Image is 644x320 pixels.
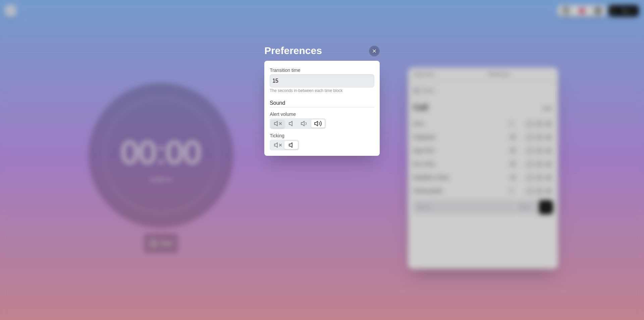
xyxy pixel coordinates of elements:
h2: Preferences [264,43,380,58]
label: Transition time [270,67,300,73]
p: The seconds in-between each time block [270,88,374,94]
h2: Sound [270,99,374,107]
label: Alert volume [270,111,296,117]
label: Ticking [270,133,284,138]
